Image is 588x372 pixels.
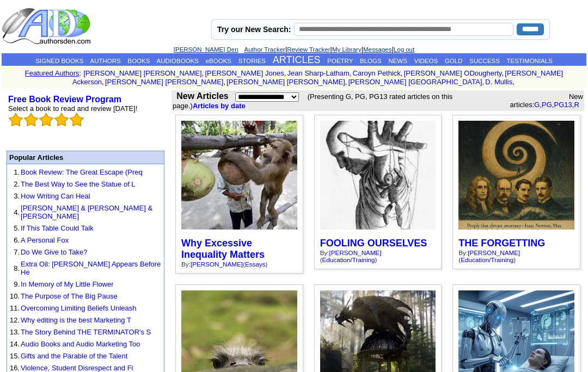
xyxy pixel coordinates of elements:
[25,69,79,77] a: Featured Authors
[21,204,152,220] a: [PERSON_NAME] & [PERSON_NAME] & [PERSON_NAME]
[14,180,20,188] font: 2.
[14,248,20,256] font: 7.
[21,292,118,300] a: The Purpose of The Big Pause
[506,58,552,64] a: TESTIMONIALS
[206,58,231,64] a: eBOOKS
[90,58,120,64] a: AUTHORS
[554,101,572,109] a: PG13
[469,58,500,64] a: SUCCESS
[54,113,69,127] img: bigemptystars.png
[176,91,228,101] b: New Articles
[14,224,20,232] font: 5.
[287,46,330,53] a: Review Tracker
[174,45,414,53] font: | | | |
[79,69,82,77] font: :
[510,92,583,109] font: New articles: , , ,
[35,58,83,64] a: SIGNED BOOKS
[14,192,20,200] font: 3.
[21,280,114,288] a: In Memory of My Little Flower
[10,190,10,191] img: shim.gif
[10,258,10,259] img: shim.gif
[21,316,131,324] a: Why editing is the best Marketing T
[181,261,297,268] div: By: ( )
[347,79,348,85] font: i
[445,58,463,64] a: GOLD
[348,78,482,86] a: [PERSON_NAME] [GEOGRAPHIC_DATA]
[21,236,69,244] a: A Personal Fox
[287,69,350,77] a: Jean Sharp-Latham
[21,180,136,188] a: The Best Way to See the Statue of L
[10,362,10,363] img: shim.gif
[320,238,427,249] a: FOOLING OURSELVES
[39,113,53,127] img: bigemptystars.png
[332,46,362,53] a: My Library
[574,101,579,109] a: R
[14,264,20,272] font: 8.
[458,249,574,263] div: By: ( )
[320,249,436,263] div: By: ( )
[14,280,20,288] font: 9.
[21,168,143,176] a: Book Review: The Great Escape (Preq
[504,71,505,77] font: i
[542,101,552,109] a: PG
[245,261,266,268] a: Essays
[327,58,353,64] a: POETRY
[10,222,10,223] img: shim.gif
[24,113,38,127] img: bigemptystars.png
[104,79,105,85] font: i
[9,153,63,162] font: Popular Articles
[238,58,266,64] a: STORIES
[10,290,10,291] img: shim.gif
[10,352,20,360] font: 15.
[404,69,502,77] a: [PERSON_NAME] ODougherty
[402,71,403,77] font: i
[10,304,20,312] font: 11.
[8,95,121,104] a: Free Book Review Program
[14,236,20,244] font: 6.
[10,234,10,235] img: shim.gif
[21,248,87,256] a: Do We Give to Take?
[193,102,246,110] a: Articles by date
[534,101,540,109] a: G
[204,71,205,77] font: i
[10,314,10,315] img: shim.gif
[21,364,133,372] a: Violence, Student Disrespect and Fi
[10,326,10,327] img: shim.gif
[191,261,243,268] a: [PERSON_NAME]
[10,278,10,279] img: shim.gif
[205,69,284,77] a: [PERSON_NAME] Jones
[458,238,545,249] a: THE FORGETTING
[128,58,150,64] a: BOOKS
[286,71,287,77] font: i
[414,58,438,64] a: VIDEOS
[226,78,345,86] a: [PERSON_NAME] [PERSON_NAME]
[83,69,201,77] a: [PERSON_NAME] [PERSON_NAME]
[72,69,563,86] a: [PERSON_NAME] Ackerson
[10,338,10,339] img: shim.gif
[273,54,321,65] a: ARTICLES
[173,92,452,110] font: (Presenting G, PG, PG13 rated articles on this page.)
[225,79,226,85] font: i
[514,79,516,85] font: i
[10,316,20,324] font: 12.
[21,352,127,360] a: Gifts and the Parable of the Talent
[21,328,151,336] a: The Story Behind THE TERMINATOR's S
[157,58,199,64] a: AUDIOBOOKS
[72,69,563,86] font: , , , , , , , , , ,
[10,178,10,179] img: shim.gif
[353,69,401,77] a: Caroyn Pethick
[10,350,10,351] img: shim.gif
[21,340,140,348] a: Audio Books and Audio Marketing Too
[105,78,223,86] a: [PERSON_NAME] [PERSON_NAME]
[14,208,20,216] font: 4.
[9,113,23,127] img: bigemptystars.png
[394,46,414,53] a: Log out
[2,7,93,45] img: logo_ad.gif
[10,302,10,303] img: shim.gif
[181,238,265,260] a: Why Excessive Inequality Matters
[363,46,391,53] a: Messages
[329,249,382,256] a: [PERSON_NAME]
[14,168,20,176] font: 1.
